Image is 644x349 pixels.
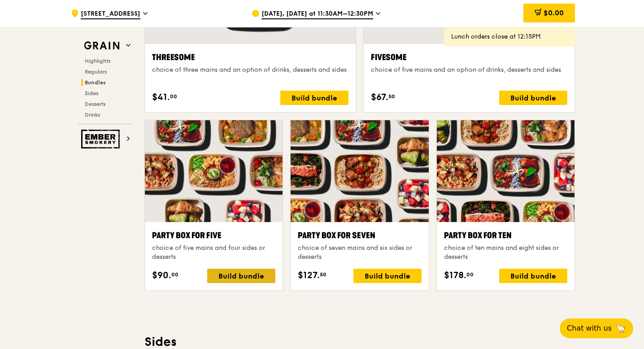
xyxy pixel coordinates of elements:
[85,79,106,86] span: Bundles
[451,32,568,41] div: Lunch orders close at 12:15PM
[261,9,373,19] span: [DATE], [DATE] at 11:30AM–12:30PM
[81,9,140,19] span: [STREET_ADDRESS]
[466,271,474,278] span: 00
[85,101,105,107] span: Desserts
[81,38,122,54] img: Grain web logo
[560,318,633,338] button: Chat with us🦙
[85,69,107,75] span: Regulars
[444,244,567,262] div: choice of ten mains and eight sides or desserts
[152,229,275,242] div: Party Box for Five
[152,51,348,64] div: Threesome
[615,323,626,334] span: 🦙
[85,58,110,64] span: Highlights
[298,269,320,282] span: $127.
[152,91,170,104] span: $41.
[152,244,275,262] div: choice of five mains and four sides or desserts
[298,229,421,242] div: Party Box for Seven
[371,51,567,64] div: Fivesome
[567,323,612,334] span: Chat with us
[207,269,275,283] div: Build bundle
[444,229,567,242] div: Party Box for Ten
[320,271,326,278] span: 50
[544,9,564,17] span: $0.00
[499,269,567,283] div: Build bundle
[85,90,98,96] span: Sides
[81,130,122,148] img: Ember Smokery web logo
[499,91,567,105] div: Build bundle
[280,91,348,105] div: Build bundle
[298,244,421,262] div: choice of seven mains and six sides or desserts
[85,112,100,118] span: Drinks
[152,269,171,282] span: $90.
[171,271,178,278] span: 00
[444,269,466,282] span: $178.
[388,93,395,100] span: 50
[170,93,177,100] span: 00
[152,65,348,74] div: choice of three mains and an option of drinks, desserts and sides
[371,91,388,104] span: $67.
[353,269,422,283] div: Build bundle
[371,65,567,74] div: choice of five mains and an option of drinks, desserts and sides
